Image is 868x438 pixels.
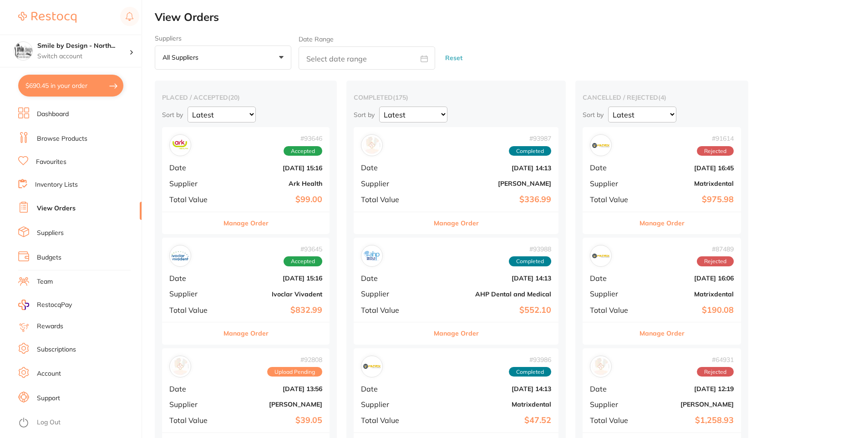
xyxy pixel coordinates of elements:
[225,164,322,172] b: [DATE] 15:16
[361,400,422,408] span: Supplier
[172,358,189,375] img: Adam Dental
[590,274,635,282] span: Date
[442,46,465,70] button: Reset
[361,195,422,204] span: Total Value
[509,356,551,363] span: # 93986
[697,367,734,377] span: Rejected
[18,7,76,28] a: Restocq Logo
[36,158,66,167] a: Favourites
[162,238,330,345] div: Ivoclar Vivadent#93645AcceptedDate[DATE] 15:16SupplierIvoclar VivadentTotal Value$832.99Manage Order
[590,385,635,393] span: Date
[172,137,189,154] img: Ark Health
[37,253,61,262] a: Budgets
[363,247,381,265] img: AHP Dental and Medical
[162,53,202,61] p: All suppliers
[225,385,322,392] b: [DATE] 13:56
[225,290,322,298] b: Ivoclar Vivadent
[169,163,218,172] span: Date
[429,290,551,298] b: AHP Dental and Medical
[37,369,61,378] a: Account
[18,300,72,310] a: RestocqPay
[37,300,72,310] span: RestocqPay
[363,137,381,154] img: Henry Schein Halas
[643,290,734,298] b: Matrixdental
[172,247,189,265] img: Ivoclar Vivadent
[37,345,76,354] a: Subscriptions
[37,394,60,403] a: Support
[284,135,322,142] span: # 93646
[590,290,635,298] span: Supplier
[590,416,635,424] span: Total Value
[299,46,435,70] input: Select date range
[361,416,422,424] span: Total Value
[429,416,551,425] b: $47.52
[225,306,322,315] b: $832.99
[225,195,322,204] b: $99.00
[509,367,551,377] span: Completed
[361,179,422,188] span: Supplier
[361,306,422,314] span: Total Value
[169,416,218,424] span: Total Value
[37,204,76,213] a: View Orders
[284,256,322,266] span: Accepted
[37,277,53,286] a: Team
[643,306,734,315] b: $190.08
[429,275,551,282] b: [DATE] 14:13
[162,127,330,234] div: Ark Health#93646AcceptedDate[DATE] 15:16SupplierArk HealthTotal Value$99.00Manage Order
[354,93,558,102] h2: completed ( 175 )
[429,195,551,204] b: $336.99
[643,416,734,425] b: $1,258.93
[37,41,129,51] h4: Smile by Design - North Sydney
[361,385,422,393] span: Date
[592,358,609,375] img: Henry Schein Halas
[18,416,139,430] button: Log Out
[223,212,269,234] button: Manage Order
[299,36,334,43] label: Date Range
[590,179,635,188] span: Supplier
[169,274,218,282] span: Date
[37,418,61,427] a: Log Out
[590,195,635,204] span: Total Value
[169,179,218,188] span: Supplier
[640,322,685,344] button: Manage Order
[37,322,63,331] a: Rewards
[361,290,422,298] span: Supplier
[169,400,218,408] span: Supplier
[643,401,734,408] b: [PERSON_NAME]
[284,245,322,253] span: # 93645
[37,52,129,61] p: Switch account
[429,401,551,408] b: Matrixdental
[162,93,330,102] h2: placed / accepted ( 20 )
[363,358,381,375] img: Matrixdental
[225,180,322,187] b: Ark Health
[429,385,551,392] b: [DATE] 14:13
[35,180,78,189] a: Inventory Lists
[697,135,734,142] span: # 91614
[590,163,635,172] span: Date
[592,247,609,265] img: Matrixdental
[361,163,422,172] span: Date
[225,401,322,408] b: [PERSON_NAME]
[267,356,322,363] span: # 92808
[590,306,635,314] span: Total Value
[18,300,29,310] img: RestocqPay
[225,416,322,425] b: $39.05
[640,212,685,234] button: Manage Order
[267,367,322,377] span: Upload Pending
[169,385,218,393] span: Date
[590,400,635,408] span: Supplier
[162,111,183,119] p: Sort by
[643,195,734,204] b: $975.98
[434,212,479,234] button: Manage Order
[361,274,422,282] span: Date
[643,180,734,187] b: Matrixdental
[509,245,551,253] span: # 93988
[697,256,734,266] span: Rejected
[37,134,87,143] a: Browse Products
[284,146,322,156] span: Accepted
[37,229,64,238] a: Suppliers
[223,322,269,344] button: Manage Order
[509,256,551,266] span: Completed
[643,385,734,392] b: [DATE] 12:19
[169,306,218,314] span: Total Value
